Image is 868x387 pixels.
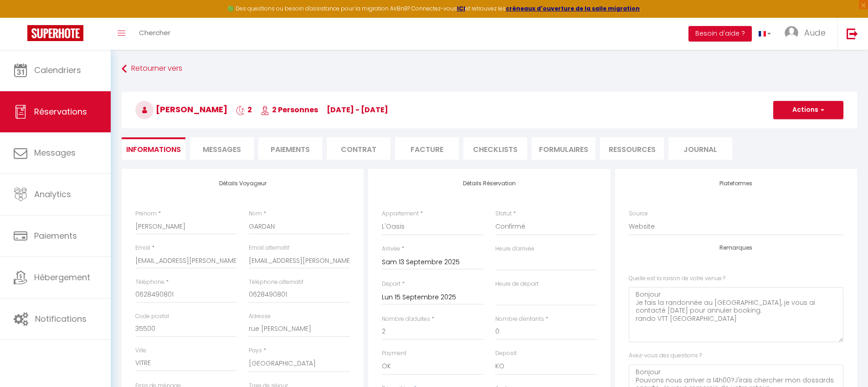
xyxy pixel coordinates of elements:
[382,209,419,218] label: Appartement
[688,26,752,42] button: Besoin d'aide ?
[495,349,517,358] label: Deposit
[382,180,596,187] h4: Détails Réservation
[258,137,322,160] li: Paiements
[629,274,725,283] label: Quelle est la raison de votre venue ?
[629,209,648,218] label: Source
[629,245,843,251] h4: Remarques
[785,26,798,40] img: ...
[629,351,702,360] label: Avez-vous des questions ?
[327,137,390,160] li: Contrat
[249,244,289,252] label: Email alternatif
[495,209,512,218] label: Statut
[135,104,227,115] span: [PERSON_NAME]
[249,209,262,218] label: Nom
[135,209,157,218] label: Prénom
[382,245,400,253] label: Arrivée
[532,137,596,160] li: FORMULAIRES
[495,315,544,324] label: Nombre d'enfants
[668,137,732,160] li: Journal
[34,147,76,158] span: Messages
[382,280,401,288] label: Départ
[249,346,262,355] label: Pays
[261,105,318,115] span: 2 Personnes
[135,346,146,355] label: Ville
[139,28,170,37] span: Chercher
[457,5,465,12] a: ICI
[34,230,77,241] span: Paiements
[249,278,303,287] label: Téléphone alternatif
[34,188,71,200] span: Analytics
[495,280,539,288] label: Heure de départ
[7,4,35,31] button: Ouvrir le widget de chat LiveChat
[135,244,150,252] label: Email
[27,25,83,41] img: Super Booking
[629,180,843,187] h4: Plateformes
[382,315,430,324] label: Nombre d'adultes
[135,180,350,187] h4: Détails Voyageur
[804,27,826,38] span: Aude
[600,137,664,160] li: Ressources
[35,313,87,324] span: Notifications
[203,144,241,155] span: Messages
[249,312,271,321] label: Adresse
[778,18,837,50] a: ... Aude
[773,101,843,119] button: Actions
[382,349,406,358] label: Payment
[463,137,527,160] li: CHECKLISTS
[506,5,640,12] a: créneaux d'ouverture de la salle migration
[829,346,861,380] iframe: Chat
[34,64,81,76] span: Calendriers
[34,272,90,283] span: Hébergement
[132,18,177,50] a: Chercher
[327,105,388,115] span: [DATE] - [DATE]
[135,278,164,287] label: Téléphone
[135,312,169,321] label: Code postal
[34,106,87,117] span: Réservations
[395,137,459,160] li: Facture
[236,105,252,115] span: 2
[495,245,534,253] label: Heure d'arrivée
[847,28,858,39] img: logout
[122,61,857,77] a: Retourner vers
[122,137,185,160] li: Informations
